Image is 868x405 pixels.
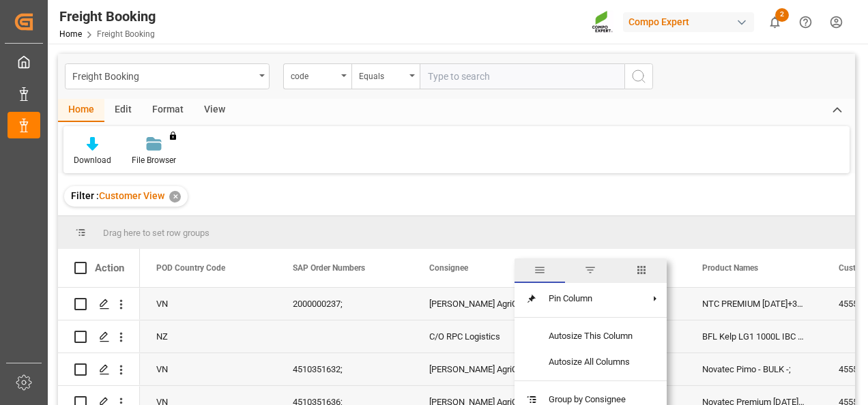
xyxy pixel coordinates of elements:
[429,263,468,273] span: Consignee
[58,99,104,122] div: Home
[515,258,565,283] span: general
[538,349,643,375] span: Autosize All Columns
[74,154,111,166] div: Download
[58,320,140,353] div: Press SPACE to select this row.
[59,29,82,39] a: Home
[538,323,643,349] span: Autosize This Column
[565,258,616,283] span: filter
[686,288,822,320] div: NTC PREMIUM [DATE]+3+TE BULK;
[140,353,276,385] div: VN
[623,9,759,35] button: Compo Expert
[420,63,624,89] input: Type to search
[156,263,225,273] span: POD Country Code
[616,258,667,283] span: columns
[413,288,549,320] div: [PERSON_NAME] AgriCare Vietnam, Co., Ltd.,, [GEOGRAPHIC_DATA],
[103,228,209,238] span: Drag here to set row groups
[359,67,405,82] div: Equals
[413,320,549,352] div: C/O RPC Logistics
[283,63,351,89] button: open menu
[686,320,822,352] div: BFL Kelp LG1 1000L IBC (WW);
[686,353,822,385] div: Novatec Pimo - BULK -;
[291,67,337,82] div: code
[759,7,790,37] button: show 2 new notifications
[775,8,789,22] span: 2
[623,12,754,32] div: Compo Expert
[99,190,164,201] span: Customer View
[592,10,613,34] img: Screenshot%202023-09-29%20at%2010.02.21.png_1712312052.png
[104,99,142,122] div: Edit
[58,288,140,320] div: Press SPACE to select this row.
[276,353,413,385] div: 4510351632;
[293,263,365,273] span: SAP Order Numbers
[95,262,124,274] div: Action
[351,63,420,89] button: open menu
[169,191,181,202] div: ✕
[140,320,276,352] div: NZ
[59,6,156,27] div: Freight Booking
[624,63,653,89] button: search button
[538,286,643,312] span: Pin Column
[702,263,758,273] span: Product Names
[413,353,549,385] div: [PERSON_NAME] AgriCare [GEOGRAPHIC_DATA]
[276,288,413,320] div: 2000000237;
[140,288,276,320] div: VN
[142,99,194,122] div: Format
[194,99,235,122] div: View
[58,353,140,386] div: Press SPACE to select this row.
[71,190,99,201] span: Filter :
[65,63,270,89] button: open menu
[72,67,255,84] div: Freight Booking
[790,7,821,37] button: Help Center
